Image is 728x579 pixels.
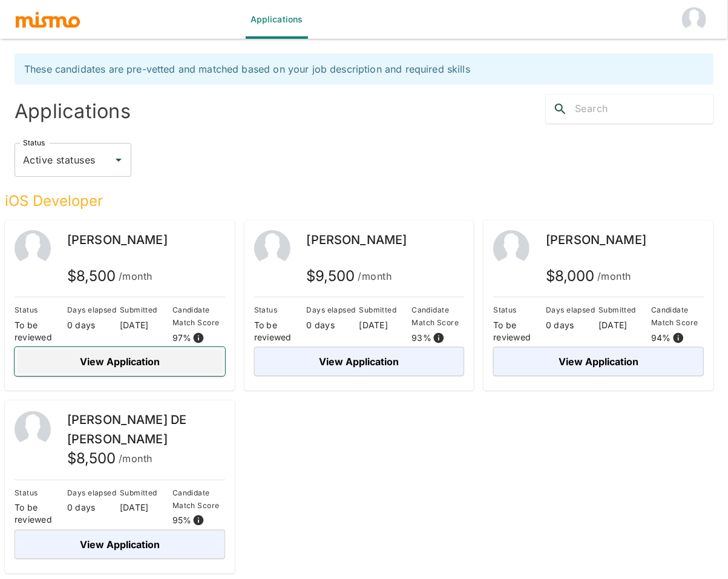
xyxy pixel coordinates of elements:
[172,486,225,512] p: Candidate Match Score
[651,332,671,344] p: 94 %
[15,99,359,124] h4: Applications
[254,347,465,376] button: View Application
[24,63,470,75] span: These candidates are pre-vetted and matched based on your job description and required skills
[15,530,225,559] button: View Application
[546,319,598,331] p: 0 days
[546,233,646,247] span: [PERSON_NAME]
[254,319,307,343] p: To be reviewed
[120,303,172,316] p: Submitted
[546,303,598,316] p: Days elapsed
[359,319,412,331] p: [DATE]
[120,486,172,499] p: Submitted
[119,268,152,285] span: /month
[172,303,225,329] p: Candidate Match Score
[67,233,168,247] span: [PERSON_NAME]
[110,151,127,168] button: Open
[307,233,407,247] span: [PERSON_NAME]
[15,303,67,316] p: Status
[15,10,81,28] img: logo
[15,501,67,526] p: To be reviewed
[254,303,307,316] p: Status
[598,303,651,316] p: Submitted
[15,230,51,266] img: 2Q==
[412,303,464,329] p: Candidate Match Score
[67,303,120,316] p: Days elapsed
[120,319,172,331] p: [DATE]
[67,449,152,468] h5: $ 8,500
[493,347,704,376] button: View Application
[672,332,684,344] svg: View resume score details
[254,230,290,266] img: 2Q==
[15,486,67,499] p: Status
[5,191,713,211] h5: iOS Developer
[67,501,120,514] p: 0 days
[682,7,706,31] img: HM VibeCodeGo
[192,332,205,344] svg: View resume score details
[192,514,205,526] svg: View resume score details
[120,501,172,514] p: [DATE]
[546,94,575,124] button: search
[172,514,192,526] p: 95 %
[597,268,631,285] span: /month
[67,319,120,331] p: 0 days
[67,412,186,446] span: [PERSON_NAME] DE [PERSON_NAME]
[433,332,445,344] svg: View resume score details
[546,266,631,286] h5: $ 8,000
[23,137,45,148] label: Status
[67,266,152,286] h5: $ 8,500
[119,450,152,467] span: /month
[575,99,713,119] input: Search
[67,486,120,499] p: Days elapsed
[172,332,192,344] p: 97 %
[307,303,359,316] p: Days elapsed
[651,303,704,329] p: Candidate Match Score
[358,268,392,285] span: /month
[359,303,412,316] p: Submitted
[307,266,392,286] h5: $ 9,500
[412,332,431,344] p: 93 %
[598,319,651,331] p: [DATE]
[493,303,546,316] p: Status
[15,319,67,343] p: To be reviewed
[307,319,359,331] p: 0 days
[15,347,225,376] button: View Application
[493,319,546,343] p: To be reviewed
[493,230,530,266] img: 2Q==
[15,411,51,448] img: 2Q==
